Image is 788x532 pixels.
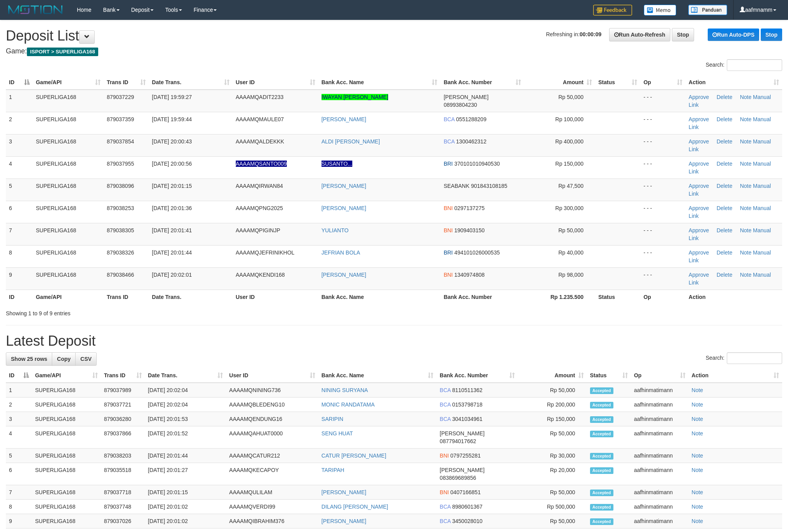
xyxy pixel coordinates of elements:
a: NINING SURYANA [322,387,368,393]
a: Note [740,249,752,256]
span: [PERSON_NAME] [440,467,484,473]
a: Note [692,518,703,524]
td: AAAAMQCATUR212 [226,449,318,463]
a: Approve [689,227,709,233]
span: BNI [443,227,452,233]
a: [PERSON_NAME] [322,183,366,189]
span: [DATE] 20:01:41 [152,227,192,233]
td: 879037866 [101,426,145,449]
td: AAAAMQKECAPOY [226,463,318,485]
span: [DATE] 20:01:15 [152,183,192,189]
td: [DATE] 20:01:53 [145,412,226,426]
td: Rp 150,000 [518,412,587,426]
a: DILANG [PERSON_NAME] [322,504,388,510]
th: Game/API [33,290,104,304]
a: TARIPAH [322,467,345,473]
td: SUPERLIGA168 [33,245,104,267]
td: AAAAMQBLEDENG10 [226,398,318,412]
td: 879038203 [101,449,145,463]
span: Copy 8110511362 to clipboard [452,387,482,393]
td: SUPERLIGA168 [33,90,104,112]
a: JEFRIAN BOLA [322,249,360,256]
td: SUPERLIGA168 [33,267,104,290]
span: 879037955 [107,161,134,167]
span: Refreshing in: [546,31,601,37]
span: Rp 300,000 [555,205,583,211]
td: 5 [6,179,33,201]
span: Accepted [590,504,613,511]
th: Op: activate to sort column ascending [640,75,686,90]
a: Note [692,430,703,437]
a: [PERSON_NAME] [322,116,366,122]
th: Trans ID: activate to sort column ascending [101,368,145,383]
span: Copy 3450028010 to clipboard [452,518,482,524]
span: AAAAMQPNG2025 [236,205,283,211]
td: 7 [6,485,32,500]
span: 879037359 [107,116,134,122]
span: BNI [443,205,452,211]
span: Copy 0153798718 to clipboard [452,401,482,408]
span: BCA [440,518,451,524]
a: Delete [717,116,732,122]
a: Delete [717,227,732,233]
a: Note [740,161,752,167]
span: BCA [440,504,451,510]
span: Show 25 rows [11,356,47,362]
a: Approve [689,272,709,278]
span: AAAAMQADIT2233 [236,94,284,100]
a: Approve [689,183,709,189]
a: Manual Link [689,116,771,130]
span: [DATE] 20:00:56 [152,161,192,167]
span: Rp 40,000 [558,249,584,256]
span: Copy 087794017662 to clipboard [440,438,476,444]
a: Approve [689,205,709,211]
span: AAAAMQMAULE07 [236,116,284,122]
span: Rp 150,000 [555,161,583,167]
td: [DATE] 20:01:15 [145,485,226,500]
a: Run Auto-DPS [708,28,759,41]
a: Manual Link [689,227,771,241]
td: 7 [6,223,33,245]
a: Delete [717,249,732,256]
span: BCA [440,401,451,408]
td: SUPERLIGA168 [33,156,104,179]
td: 8 [6,245,33,267]
td: [DATE] 20:01:02 [145,500,226,514]
span: Copy 0407166851 to clipboard [451,489,481,495]
span: 879037229 [107,94,134,100]
span: Accepted [590,490,613,496]
td: 1 [6,383,32,398]
td: - - - [640,179,686,201]
a: Manual Link [689,183,771,197]
span: Copy 083869689856 to clipboard [440,475,476,481]
span: BNI [443,272,452,278]
span: 879038096 [107,183,134,189]
div: Showing 1 to 9 of 9 entries [6,306,323,317]
span: Accepted [590,467,613,474]
th: User ID: activate to sort column ascending [226,368,318,383]
td: AAAAMQVERDI99 [226,500,318,514]
span: AAAAMQKENDI168 [236,272,285,278]
span: Accepted [590,387,613,394]
a: Note [740,205,752,211]
td: [DATE] 20:01:27 [145,463,226,485]
span: Copy [57,356,71,362]
span: Accepted [590,431,613,437]
td: - - - [640,112,686,134]
td: 4 [6,156,33,179]
td: SUPERLIGA168 [32,485,101,500]
td: aafhinmatimann [631,412,689,426]
span: Copy 494101026000535 to clipboard [454,249,500,256]
td: 9 [6,514,32,528]
a: [PERSON_NAME] [322,205,366,211]
th: ID: activate to sort column descending [6,368,32,383]
a: [PERSON_NAME] [322,489,366,495]
td: - - - [640,134,686,156]
td: aafhinmatimann [631,514,689,528]
th: ID: activate to sort column descending [6,75,33,90]
input: Search: [727,352,782,364]
td: aafhinmatimann [631,463,689,485]
span: Rp 100,000 [555,116,583,122]
td: - - - [640,156,686,179]
span: [DATE] 19:59:44 [152,116,192,122]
